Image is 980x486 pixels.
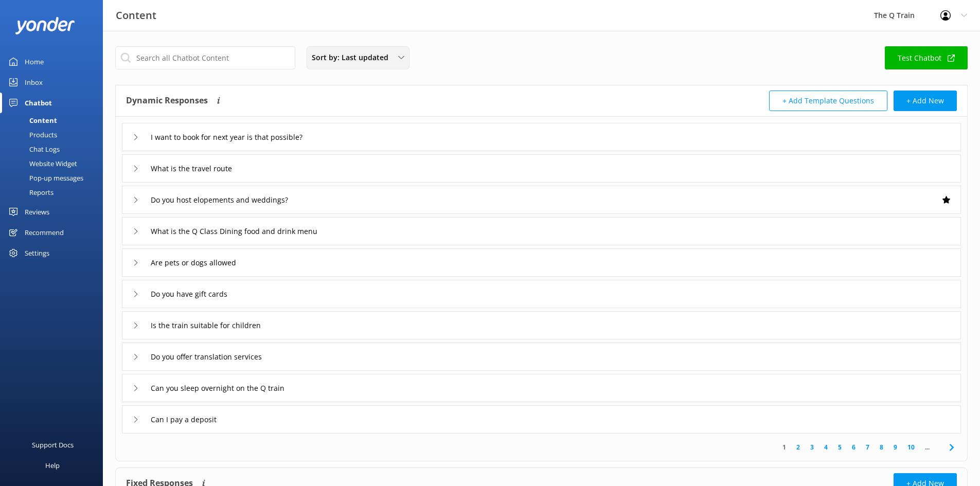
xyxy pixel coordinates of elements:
[875,442,888,452] a: 8
[116,7,156,24] h3: Content
[25,222,64,243] div: Recommend
[6,128,57,142] div: Products
[45,455,60,476] div: Help
[115,46,295,69] input: Search all Chatbot Content
[25,51,44,72] div: Home
[769,91,887,111] button: + Add Template Questions
[805,442,819,452] a: 3
[6,113,103,128] a: Content
[819,442,833,452] a: 4
[25,202,49,222] div: Reviews
[777,442,791,452] a: 1
[847,442,861,452] a: 6
[885,46,968,69] a: Test Chatbot
[791,442,805,452] a: 2
[902,442,920,452] a: 10
[32,435,74,455] div: Support Docs
[6,128,103,142] a: Products
[6,156,103,171] a: Website Widget
[6,142,103,156] a: Chat Logs
[6,171,83,185] div: Pop-up messages
[6,142,60,156] div: Chat Logs
[6,171,103,185] a: Pop-up messages
[6,156,77,171] div: Website Widget
[888,442,902,452] a: 9
[312,52,395,63] span: Sort by: Last updated
[25,243,49,263] div: Settings
[15,17,75,34] img: yonder-white-logo.png
[920,442,935,452] span: ...
[25,93,52,113] div: Chatbot
[6,185,54,200] div: Reports
[833,442,847,452] a: 5
[6,113,57,128] div: Content
[25,72,43,93] div: Inbox
[861,442,875,452] a: 7
[126,91,208,111] h4: Dynamic Responses
[6,185,103,200] a: Reports
[894,91,957,111] button: + Add New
